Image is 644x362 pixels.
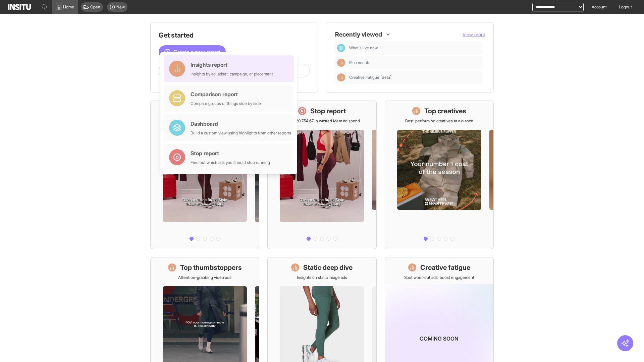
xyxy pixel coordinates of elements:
[178,275,231,280] p: Attention-grabbing video ads
[191,101,261,106] div: Compare groups of things side by side
[424,106,466,116] h1: Top creatives
[116,4,125,10] span: New
[385,101,494,249] a: Top creativesBest-performing creatives at a glance
[8,4,31,10] img: Logo
[90,4,100,10] span: Open
[191,90,261,98] div: Comparison report
[349,45,480,51] span: What's live now
[150,101,259,249] a: What's live nowSee all active ads instantly
[191,160,270,165] div: Find out which ads you should stop running
[463,32,485,37] span: View more
[349,60,480,65] span: Placements
[337,44,345,52] div: Dashboard
[463,31,485,38] button: View more
[191,130,291,136] div: Build a custom view using highlights from other reports
[349,75,391,80] span: Creative Fatigue [Beta]
[191,71,273,77] div: Insights by ad, adset, campaign, or placement
[63,4,74,10] span: Home
[180,263,242,272] h1: Top thumbstoppers
[310,106,346,116] h1: Stop report
[159,31,310,40] h1: Get started
[349,75,480,80] span: Creative Fatigue [Beta]
[337,73,345,81] div: Insights
[337,59,345,67] div: Insights
[159,45,226,59] button: Create a new report
[303,263,353,272] h1: Static deep dive
[267,101,376,249] a: Stop reportSave £20,754.67 in wasted Meta ad spend
[191,149,270,157] div: Stop report
[284,118,360,124] p: Save £20,754.67 in wasted Meta ad spend
[349,45,378,51] span: What's live now
[191,61,273,69] div: Insights report
[191,120,291,128] div: Dashboard
[173,48,220,56] span: Create a new report
[349,60,370,65] span: Placements
[405,118,473,124] p: Best-performing creatives at a glance
[297,275,347,280] p: Insights on static image ads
